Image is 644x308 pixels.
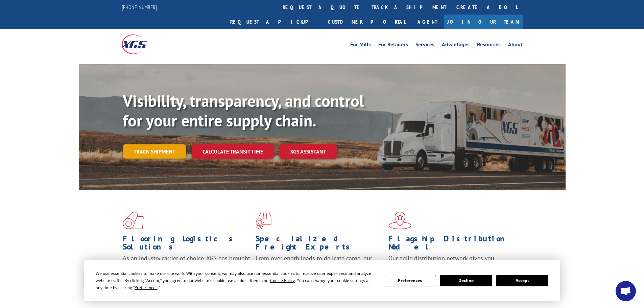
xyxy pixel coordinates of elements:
h1: Flooring Logistics Solutions [123,235,251,254]
img: xgs-icon-flagship-distribution-model-red [388,212,412,229]
a: Calculate transit time [192,144,274,159]
span: Preferences [135,285,158,290]
a: Advantages [442,42,470,49]
a: Services [415,42,434,49]
p: From overlength loads to delicate cargo, our experienced staff knows the best way to move your fr... [256,254,383,284]
h1: Specialized Freight Experts [256,235,383,254]
a: XGS ASSISTANT [279,144,337,159]
a: Customer Portal [323,15,411,29]
img: xgs-icon-focused-on-flooring-red [256,212,271,229]
button: Preferences [384,275,436,286]
a: About [508,42,523,49]
div: We use essential cookies to make our site work. With your consent, we may also use non-essential ... [96,270,376,291]
button: Accept [496,275,548,286]
a: Request a pickup [225,15,323,29]
div: Cookie Consent Prompt [84,260,560,301]
h1: Flagship Distribution Model [388,235,516,254]
button: Decline [440,275,492,286]
a: For Mills [350,42,371,49]
img: xgs-icon-total-supply-chain-intelligence-red [123,212,144,229]
a: Track shipment [123,144,186,159]
a: [PHONE_NUMBER] [122,4,157,10]
a: Agent [411,15,444,29]
div: Open chat [616,281,636,301]
a: For Retailers [378,42,408,49]
span: Cookie Policy [270,278,295,283]
b: Visibility, transparency, and control for your entire supply chain. [123,90,364,131]
a: Join Our Team [444,15,523,29]
a: Resources [477,42,501,49]
span: As an industry carrier of choice, XGS has brought innovation and dedication to flooring logistics... [123,254,250,278]
span: Our agile distribution network gives you nationwide inventory management on demand. [388,254,513,270]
